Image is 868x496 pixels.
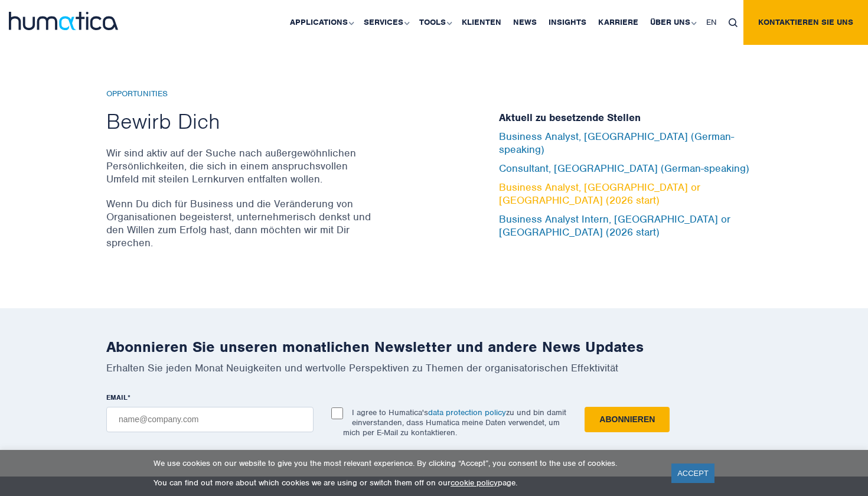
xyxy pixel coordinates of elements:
[671,464,714,483] a: ACCEPT
[729,18,738,27] img: search_icon
[499,213,730,239] a: Business Analyst Intern, [GEOGRAPHIC_DATA] or [GEOGRAPHIC_DATA] (2026 start)
[106,89,381,99] h6: Opportunities
[106,197,381,249] p: Wenn Du dich für Business und die Veränderung von Organisationen begeisterst, unternehmerisch den...
[106,361,762,374] p: Erhalten Sie jeden Monat Neuigkeiten und wertvolle Perspektiven zu Themen der organisatorischen E...
[154,478,657,488] p: You can find out more about which cookies we are using or switch them off on our page.
[499,181,700,207] a: Business Analyst, [GEOGRAPHIC_DATA] or [GEOGRAPHIC_DATA] (2026 start)
[106,146,381,185] p: Wir sind aktiv auf der Suche nach außergewöhnlichen Persönlichkeiten, die sich in einem anspruchs...
[154,458,657,468] p: We use cookies on our website to give you the most relevant experience. By clicking “Accept”, you...
[585,407,670,432] input: Abonnieren
[106,338,762,356] h2: Abonnieren Sie unseren monatlichen Newsletter und andere News Updates
[106,107,381,135] h2: Bewirb Dich
[106,407,314,432] input: name@company.com
[451,478,498,488] a: cookie policy
[106,393,128,402] span: EMAIL
[706,17,717,27] span: EN
[343,407,566,438] p: I agree to Humatica's zu und bin damit einverstanden, dass Humatica meine Daten verwendet, um mic...
[499,162,749,175] a: Consultant, [GEOGRAPHIC_DATA] (German-speaking)
[331,407,343,419] input: I agree to Humatica'sdata protection policyzu und bin damit einverstanden, dass Humatica meine Da...
[499,130,734,156] a: Business Analyst, [GEOGRAPHIC_DATA] (German-speaking)
[9,12,118,30] img: logo
[499,112,762,125] h5: Aktuell zu besetzende Stellen
[428,407,506,417] a: data protection policy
